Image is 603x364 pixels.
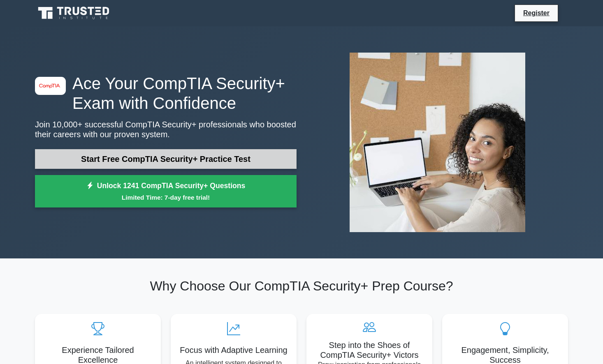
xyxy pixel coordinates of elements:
[313,340,426,360] h5: Step into the Shoes of CompTIA Security+ Victors
[35,149,297,169] a: Start Free CompTIA Security+ Practice Test
[35,278,568,294] h2: Why Choose Our CompTIA Security+ Prep Course?
[177,345,290,355] h5: Focus with Adaptive Learning
[518,8,554,18] a: Register
[35,175,297,208] a: Unlock 1241 CompTIA Security+ QuestionsLimited Time: 7-day free trial!
[45,193,286,202] small: Limited Time: 7-day free trial!
[35,74,297,113] h1: Ace Your CompTIA Security+ Exam with Confidence
[35,120,297,139] p: Join 10,000+ successful CompTIA Security+ professionals who boosted their careers with our proven...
